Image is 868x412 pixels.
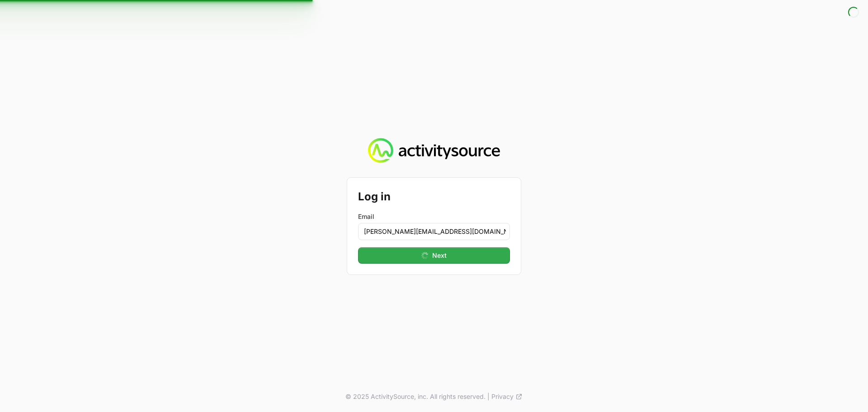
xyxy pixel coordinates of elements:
h2: Log in [358,189,510,205]
img: Activity Source [368,138,500,163]
button: Next [358,247,510,264]
a: Privacy [491,392,523,401]
span: | [487,392,490,401]
label: Email [358,212,510,221]
span: Next [432,250,447,261]
p: © 2025 ActivitySource, inc. All rights reserved. [345,392,486,401]
input: Enter your email [358,223,510,240]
